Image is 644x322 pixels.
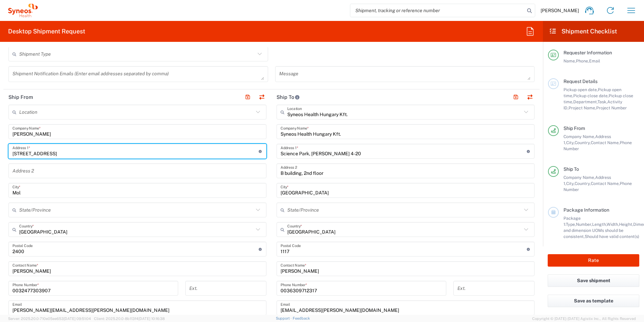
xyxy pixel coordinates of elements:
[576,58,589,63] span: Phone,
[607,222,619,227] span: Width,
[8,317,91,321] span: Server: 2025.20.0-710e05ee653
[350,4,525,17] input: Shipment, tracking or reference number
[548,274,639,287] button: Save shipment
[563,207,609,213] span: Package Information
[569,105,596,110] span: Project Name,
[8,94,33,101] h2: Ship From
[94,317,165,321] span: Client: 2025.20.0-8b113f4
[293,316,310,320] a: Feedback
[566,222,576,227] span: Type,
[576,222,592,227] span: Number,
[585,234,639,239] span: Should have valid content(s)
[277,94,300,101] h2: Ship To
[575,181,591,186] span: Country,
[591,140,620,145] span: Contact Name,
[563,166,579,172] span: Ship To
[541,7,579,14] span: [PERSON_NAME]
[619,222,633,227] span: Height,
[573,99,598,104] span: Department,
[589,58,600,63] span: Email
[563,126,585,131] span: Ship From
[598,99,607,104] span: Task,
[563,216,581,227] span: Package 1:
[575,140,591,145] span: Country,
[549,27,617,35] h2: Shipment Checklist
[548,295,639,307] button: Save as template
[563,134,595,139] span: Company Name,
[563,87,598,92] span: Pickup open date,
[563,79,598,84] span: Request Details
[596,105,627,110] span: Project Number
[566,181,575,186] span: City,
[563,58,576,63] span: Name,
[276,316,293,320] a: Support
[548,254,639,267] button: Rate
[592,222,607,227] span: Length,
[64,317,91,321] span: [DATE] 09:51:04
[8,27,85,35] h2: Desktop Shipment Request
[138,317,165,321] span: [DATE] 10:16:38
[591,181,620,186] span: Contact Name,
[532,316,636,322] span: Copyright © [DATE]-[DATE] Agistix Inc., All Rights Reserved
[573,93,609,98] span: Pickup close date,
[563,50,612,55] span: Requester Information
[566,140,575,145] span: City,
[563,175,595,180] span: Company Name,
